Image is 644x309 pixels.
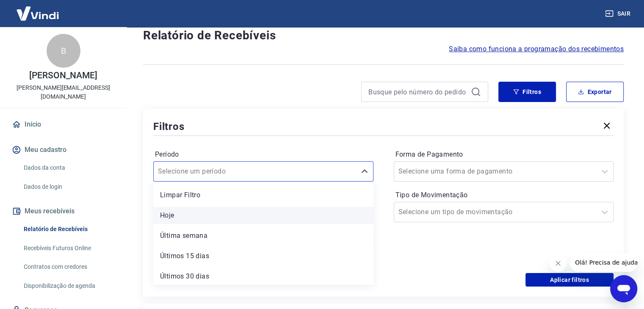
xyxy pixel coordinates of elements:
a: Relatório de Recebíveis [20,221,116,238]
a: Saiba como funciona a programação dos recebimentos [449,44,624,54]
div: Limpar Filtro [153,187,373,204]
iframe: Mensagem da empresa [570,253,637,272]
a: Dados de login [20,178,116,196]
p: [PERSON_NAME] [29,71,97,80]
h5: Filtros [153,120,185,133]
button: Filtros [498,82,556,102]
a: Recebíveis Futuros Online [20,240,116,257]
iframe: Fechar mensagem [550,255,567,272]
button: Exportar [566,82,624,102]
p: [PERSON_NAME][EMAIL_ADDRESS][DOMAIN_NAME] [7,83,120,101]
a: Dados da conta [20,159,116,177]
div: Hoje [153,207,373,224]
iframe: Botão para abrir a janela de mensagens [610,275,637,302]
div: Últimos 30 dias [153,268,373,285]
label: Período [155,149,372,160]
label: Forma de Pagamento [395,149,612,160]
a: Início [10,115,116,134]
div: Última semana [153,227,373,244]
button: Sair [603,6,634,22]
a: Contratos com credores [20,258,116,276]
h4: Relatório de Recebíveis [143,27,624,44]
a: Disponibilização de agenda [20,277,116,295]
button: Aplicar filtros [525,273,614,287]
input: Busque pelo número do pedido [368,86,467,98]
button: Meus recebíveis [10,202,116,221]
label: Tipo de Movimentação [395,190,612,200]
img: Vindi [10,0,65,26]
div: B [47,34,80,68]
div: Últimos 15 dias [153,248,373,265]
span: Olá! Precisa de ajuda? [5,6,71,13]
button: Meu cadastro [10,141,116,159]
